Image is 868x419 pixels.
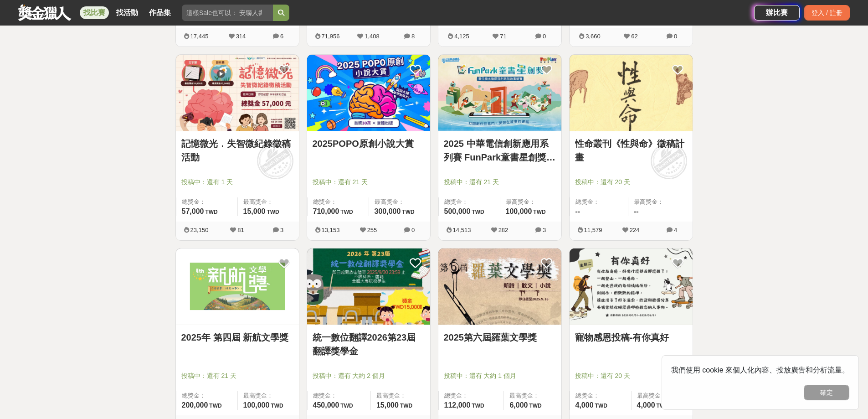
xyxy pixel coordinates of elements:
[271,403,283,409] span: TWD
[411,33,415,40] span: 8
[674,227,677,233] span: 4
[375,197,425,207] span: 最高獎金：
[657,403,669,409] span: TWD
[340,209,353,215] span: TWD
[634,197,687,207] span: 最高獎金：
[570,55,693,131] a: Cover Image
[637,391,687,400] span: 最高獎金：
[313,207,339,215] span: 710,000
[243,391,293,400] span: 最高獎金：
[438,55,561,131] a: Cover Image
[280,227,283,233] span: 3
[80,6,109,19] a: 找比賽
[313,137,425,150] a: 2025POPO原創小說大賞
[804,385,849,400] button: 確定
[438,248,561,325] a: Cover Image
[307,248,430,325] a: Cover Image
[181,137,293,164] a: 記憶微光．失智微紀錄徵稿活動
[243,197,293,207] span: 最高獎金：
[453,227,471,233] span: 14,513
[209,403,221,409] span: TWD
[280,33,283,40] span: 6
[444,207,471,215] span: 500,000
[575,177,687,187] span: 投稿中：還有 20 天
[509,401,528,409] span: 6,000
[444,177,556,187] span: 投稿中：還有 21 天
[595,403,607,409] span: TWD
[472,403,484,409] span: TWD
[307,55,430,131] a: Cover Image
[498,227,508,233] span: 282
[570,248,693,325] img: Cover Image
[313,177,425,187] span: 投稿中：還有 21 天
[631,33,637,40] span: 62
[307,55,430,131] img: Cover Image
[190,33,209,40] span: 17,445
[243,401,270,409] span: 100,000
[570,248,693,325] a: Cover Image
[313,331,425,358] a: 統一數位翻譯2026第23屆翻譯獎學金
[205,209,217,215] span: TWD
[376,401,399,409] span: 15,000
[438,248,561,325] img: Cover Image
[176,55,299,131] img: Cover Image
[575,391,626,400] span: 總獎金：
[674,33,677,40] span: 0
[400,403,412,409] span: TWD
[444,401,471,409] span: 112,000
[630,227,640,233] span: 224
[182,197,232,207] span: 總獎金：
[313,391,365,400] span: 總獎金：
[529,403,541,409] span: TWD
[506,207,532,215] span: 100,000
[584,227,602,233] span: 11,579
[313,197,363,207] span: 總獎金：
[181,331,293,344] a: 2025年 第四屆 新航文學獎
[500,33,506,40] span: 71
[634,207,639,215] span: --
[444,331,556,344] a: 2025第六屆羅葉文學獎
[444,371,556,381] span: 投稿中：還有 大約 1 個月
[181,177,293,187] span: 投稿中：還有 1 天
[182,401,208,409] span: 200,000
[454,33,469,40] span: 4,125
[365,33,380,40] span: 1,408
[543,33,546,40] span: 0
[182,207,204,215] span: 57,000
[543,227,546,233] span: 3
[313,401,339,409] span: 450,000
[804,5,850,21] div: 登入 / 註冊
[236,33,246,40] span: 314
[322,227,340,233] span: 13,153
[313,371,425,381] span: 投稿中：還有 大約 2 個月
[176,55,299,131] a: Cover Image
[444,391,498,400] span: 總獎金：
[444,137,556,164] a: 2025 中華電信創新應用系列賽 FunPark童書星創獎 數位繪本徵選與創意說故事競賽
[182,5,273,21] input: 這樣Sale也可以： 安聯人壽創意銷售法募集
[340,403,353,409] span: TWD
[533,209,545,215] span: TWD
[575,137,687,164] a: 性命叢刊《性與命》徵稿計畫
[575,331,687,344] a: 寵物感恩投稿-有你真好
[237,227,244,233] span: 81
[444,197,494,207] span: 總獎金：
[190,227,209,233] span: 23,150
[367,227,377,233] span: 255
[375,207,401,215] span: 300,000
[145,6,175,19] a: 作品集
[509,391,555,400] span: 最高獎金：
[307,248,430,325] img: Cover Image
[575,207,580,215] span: --
[575,371,687,381] span: 投稿中：還有 20 天
[671,366,849,374] span: 我們使用 cookie 來個人化內容、投放廣告和分析流量。
[575,401,594,409] span: 4,000
[506,197,556,207] span: 最高獎金：
[586,33,601,40] span: 3,660
[754,5,800,21] a: 辦比賽
[472,209,484,215] span: TWD
[181,371,293,381] span: 投稿中：還有 21 天
[176,248,299,325] a: Cover Image
[411,227,415,233] span: 0
[570,55,693,131] img: Cover Image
